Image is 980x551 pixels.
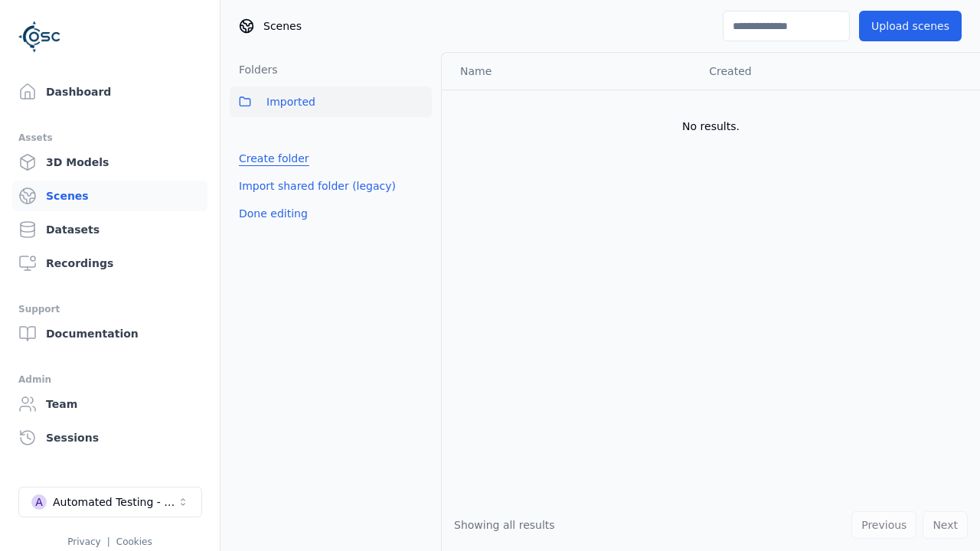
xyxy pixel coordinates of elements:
[263,18,302,34] span: Scenes
[230,86,432,117] button: Imported
[12,248,207,279] a: Recordings
[230,145,318,172] button: Create folder
[859,11,962,41] button: Upload scenes
[107,536,110,547] span: |
[53,494,177,510] div: Automated Testing - Playwright
[697,53,955,90] th: Created
[18,15,61,58] img: Logo
[18,300,201,318] div: Support
[67,536,100,547] a: Privacy
[31,494,47,510] div: A
[442,53,697,90] th: Name
[12,389,207,419] a: Team
[12,422,207,453] a: Sessions
[230,62,278,77] h3: Folders
[12,318,207,349] a: Documentation
[18,487,202,517] button: Select a workspace
[442,90,980,163] td: No results.
[18,129,201,147] div: Assets
[116,536,152,547] a: Cookies
[239,178,396,194] a: Import shared folder (legacy)
[230,172,405,200] button: Import shared folder (legacy)
[266,93,315,111] span: Imported
[239,151,309,166] a: Create folder
[12,77,207,107] a: Dashboard
[12,181,207,211] a: Scenes
[230,200,317,227] button: Done editing
[18,370,201,389] div: Admin
[454,519,555,531] span: Showing all results
[12,214,207,245] a: Datasets
[12,147,207,178] a: 3D Models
